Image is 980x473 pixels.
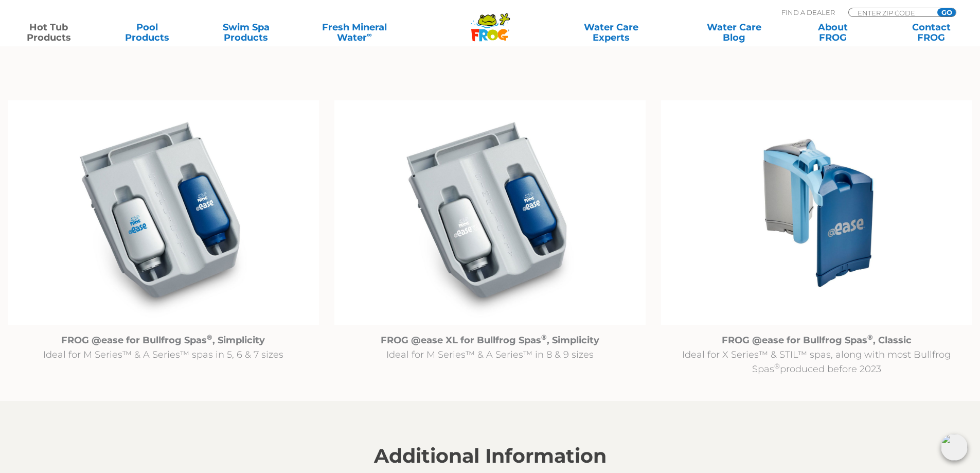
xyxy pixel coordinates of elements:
input: GO [937,8,956,16]
p: Find A Dealer [781,8,835,17]
a: Swim SpaProducts [208,22,284,43]
a: Hot TubProducts [10,22,87,43]
sup: ® [541,333,547,341]
img: @ease_Bullfrog_FROG @easeXL for Bullfrog Spas with Filter [334,100,646,325]
sup: ∞ [367,30,372,39]
sup: ® [867,333,873,341]
p: Ideal for M Series™ & A Series™ in 8 & 9 sizes [334,333,646,362]
a: Water CareBlog [696,22,772,43]
p: Ideal for X Series™ & STIL™ spas, along with most Bullfrog Spas produced before 2023 [661,333,972,376]
a: PoolProducts [109,22,186,43]
input: Zip Code Form [857,8,926,17]
a: AboutFROG [794,22,871,43]
strong: FROG @ease for Bullfrog Spas , Simplicity [61,335,265,346]
img: @ease_Bullfrog_FROG @ease R180 for Bullfrog Spas with Filter [8,100,319,325]
p: Ideal for M Series™ & A Series™ spas in 5, 6 & 7 sizes [8,333,319,362]
img: Untitled design (94) [661,100,972,325]
h2: Additional Information [174,445,807,467]
sup: ® [207,333,212,341]
img: openIcon [941,434,968,461]
strong: FROG @ease XL for Bullfrog Spas , Simplicity [381,335,599,346]
strong: FROG @ease for Bullfrog Spas , Classic [722,335,912,346]
a: ContactFROG [893,22,970,43]
a: Fresh MineralWater∞ [306,22,402,43]
a: Water CareExperts [549,22,673,43]
sup: ® [774,362,780,370]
